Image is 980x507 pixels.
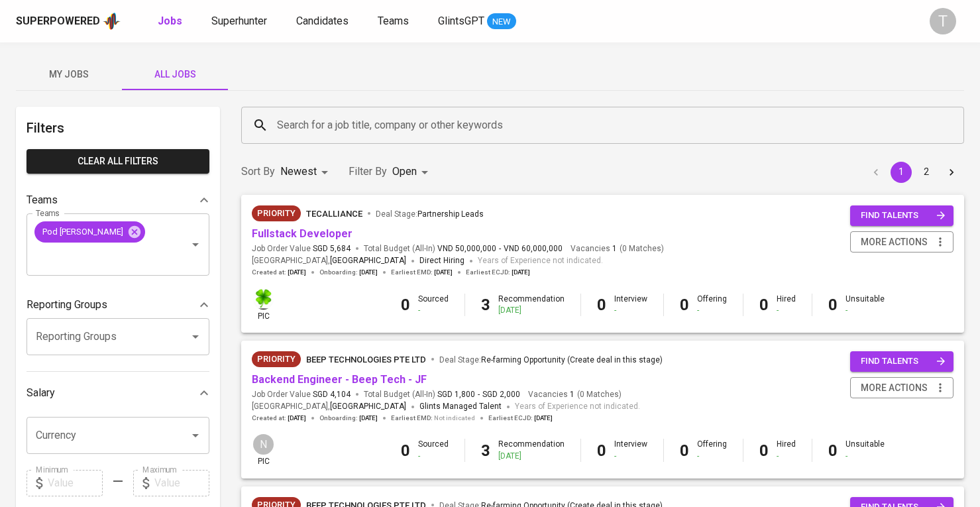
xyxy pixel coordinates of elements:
[697,439,727,461] div: Offering
[438,13,516,30] a: GlintsGPT NEW
[512,268,530,277] span: [DATE]
[610,243,617,254] span: 1
[863,162,964,183] nav: pagination navigation
[861,208,946,223] span: find talents
[680,296,689,314] b: 0
[850,231,953,253] button: more actions
[376,209,484,219] span: Deal Stage :
[252,205,301,221] div: New Job received from Demand Team
[568,389,574,400] span: 1
[27,149,209,174] button: Clear All filters
[434,414,475,423] span: Not indicated
[319,414,378,423] span: Onboarding :
[27,187,209,213] div: Teams
[253,289,274,310] img: f9493b8c-82b8-4f41-8722-f5d69bb1b761.jpg
[434,268,453,277] span: [DATE]
[419,256,464,265] span: Direct Hiring
[252,353,301,366] span: Priority
[252,400,406,414] span: [GEOGRAPHIC_DATA] ,
[777,439,796,461] div: Hired
[845,439,885,461] div: Unsuitable
[186,235,205,254] button: Open
[252,373,427,386] a: Backend Engineer - Beep Tech - JF
[401,441,410,460] b: 0
[759,296,769,314] b: 0
[498,294,565,316] div: Recommendation
[330,400,406,414] span: [GEOGRAPHIC_DATA]
[845,305,885,316] div: -
[288,268,306,277] span: [DATE]
[401,296,410,314] b: 0
[478,254,603,268] span: Years of Experience not indicated.
[252,254,406,268] span: [GEOGRAPHIC_DATA] ,
[498,451,565,462] div: [DATE]
[241,164,275,180] p: Sort By
[252,227,353,240] a: Fullstack Developer
[828,441,838,460] b: 0
[130,66,220,83] span: All Jobs
[534,414,553,423] span: [DATE]
[306,209,362,219] span: TecAlliance
[158,13,185,30] a: Jobs
[27,292,209,318] div: Reporting Groups
[24,66,114,83] span: My Jobs
[482,389,520,400] span: SGD 2,000
[697,451,727,462] div: -
[364,243,563,254] span: Total Budget (All-In)
[154,470,209,496] input: Value
[391,414,475,423] span: Earliest EMD :
[850,377,953,399] button: more actions
[498,439,565,461] div: Recommendation
[103,11,121,31] img: app logo
[597,441,606,460] b: 0
[330,254,406,268] span: [GEOGRAPHIC_DATA]
[614,294,647,316] div: Interview
[378,15,409,27] span: Teams
[777,294,796,316] div: Hired
[296,15,349,27] span: Candidates
[186,426,205,445] button: Open
[378,13,411,30] a: Teams
[252,414,306,423] span: Created at :
[861,354,946,369] span: find talents
[571,243,664,254] span: Vacancies ( 0 Matches )
[488,414,553,423] span: Earliest ECJD :
[438,15,484,27] span: GlintsGPT
[481,441,490,460] b: 3
[499,243,501,254] span: -
[930,8,956,34] div: T
[391,268,453,277] span: Earliest EMD :
[37,153,199,170] span: Clear All filters
[418,294,449,316] div: Sourced
[437,243,496,254] span: VND 50,000,000
[481,296,490,314] b: 3
[697,305,727,316] div: -
[466,268,530,277] span: Earliest ECJD :
[359,268,378,277] span: [DATE]
[528,389,622,400] span: Vacancies ( 0 Matches )
[828,296,838,314] b: 0
[614,451,647,462] div: -
[759,441,769,460] b: 0
[252,207,301,220] span: Priority
[861,380,928,396] span: more actions
[392,160,433,184] div: Open
[418,305,449,316] div: -
[27,117,209,139] h6: Filters
[417,209,484,219] span: Partnership Leads
[418,451,449,462] div: -
[364,389,520,400] span: Total Budget (All-In)
[419,402,502,411] span: Glints Managed Talent
[392,165,417,178] span: Open
[16,11,121,31] a: Superpoweredapp logo
[48,470,103,496] input: Value
[861,234,928,251] span: more actions
[319,268,378,277] span: Onboarding :
[252,433,275,467] div: pic
[515,400,640,414] span: Years of Experience not indicated.
[478,389,480,400] span: -
[845,294,885,316] div: Unsuitable
[252,433,275,456] div: N
[614,305,647,316] div: -
[916,162,937,183] button: Go to page 2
